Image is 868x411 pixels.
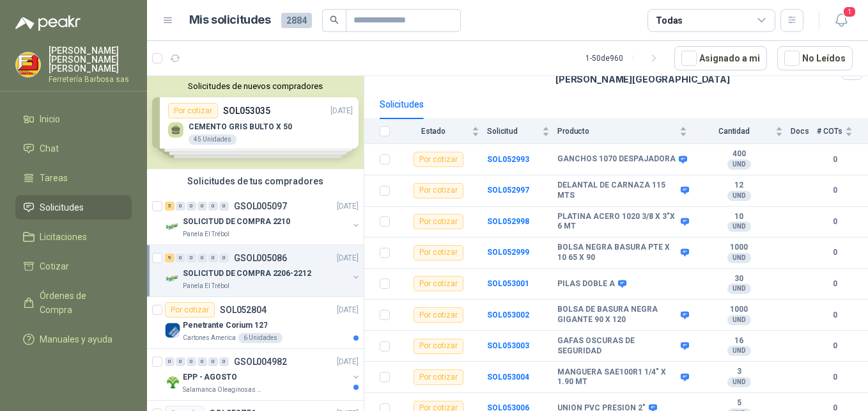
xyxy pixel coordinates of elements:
[208,254,218,262] div: 0
[727,159,751,170] div: UND
[817,278,853,290] b: 0
[337,304,359,316] p: [DATE]
[165,219,180,234] img: Company Logo
[557,181,678,200] b: DELANTAL DE CARNAZA 115 MTS
[220,305,267,314] p: SOL052804
[727,315,751,325] div: UND
[414,245,463,261] div: Por cotizar
[183,319,267,332] p: Penetrante Corium 127
[817,154,853,166] b: 0
[487,155,529,164] b: SOL052993
[817,119,868,144] th: # COTs
[414,183,463,198] div: Por cotizar
[165,323,180,338] img: Company Logo
[487,373,529,382] a: SOL053004
[380,97,424,111] div: Solicitudes
[165,250,361,291] a: 9 0 0 0 0 0 GSOL005086[DATE] Company LogoSOLICITUD DE COMPRA 2206-2212Panela El Trébol
[656,13,683,28] div: Todas
[398,127,469,136] span: Estado
[165,302,215,318] div: Por cotizar
[414,276,463,291] div: Por cotizar
[165,198,361,239] a: 5 0 0 0 0 0 GSOL005097[DATE] Company LogoSOLICITUD DE COMPRA 2210Panela El Trébol
[727,284,751,294] div: UND
[183,371,237,383] p: EPP - AGOSTO
[817,309,853,321] b: 0
[487,279,529,288] a: SOL053001
[40,259,69,273] span: Cotizar
[842,6,856,18] span: 1
[585,48,664,68] div: 1 - 50 de 960
[15,15,81,31] img: Logo peakr
[147,169,364,193] div: Solicitudes de tus compradores
[337,252,359,264] p: [DATE]
[817,127,842,136] span: # COTs
[49,46,132,73] p: [PERSON_NAME] [PERSON_NAME] [PERSON_NAME]
[234,357,287,366] p: GSOL004982
[40,289,120,317] span: Órdenes de Compra
[727,253,751,263] div: UND
[695,127,773,136] span: Cantidad
[330,15,339,24] span: search
[183,216,290,228] p: SOLICITUD DE COMPRA 2210
[198,254,207,262] div: 0
[198,202,207,211] div: 0
[557,212,678,232] b: PLATINA ACERO 1020 3/8 X 3"X 6 MT
[198,357,207,366] div: 0
[695,149,783,159] b: 400
[15,136,132,161] a: Chat
[208,357,218,366] div: 0
[674,46,767,70] button: Asignado a mi
[414,152,463,167] div: Por cotizar
[165,254,174,262] div: 9
[777,46,853,70] button: No Leídos
[183,333,236,343] p: Cartones America
[487,341,529,350] b: SOL053003
[487,310,529,319] a: SOL053002
[152,81,359,91] button: Solicitudes de nuevos compradores
[817,340,853,352] b: 0
[557,367,678,387] b: MANGUERA SAE100R1 1/4" X 1.90 MT
[557,305,678,325] b: BOLSA DE BASURA NEGRA GIGANTE 90 X 120
[487,127,539,136] span: Solicitud
[557,336,678,356] b: GAFAS OSCURAS DE SEGURIDAD
[695,274,783,284] b: 30
[49,76,132,83] p: Ferretería Barbosa sas
[40,200,84,214] span: Solicitudes
[165,357,174,366] div: 0
[147,76,364,169] div: Solicitudes de nuevos compradoresPor cotizarSOL053035[DATE] CEMENTO GRIS BULTO X 5045 UnidadesPor...
[165,271,180,286] img: Company Logo
[15,254,132,278] a: Cotizar
[40,332,112,346] span: Manuales y ayuda
[187,202,196,211] div: 0
[414,369,463,385] div: Por cotizar
[695,119,791,144] th: Cantidad
[727,222,751,232] div: UND
[727,377,751,387] div: UND
[15,284,132,322] a: Órdenes de Compra
[40,171,68,185] span: Tareas
[183,385,263,395] p: Salamanca Oleaginosas SAS
[40,141,59,156] span: Chat
[830,9,853,32] button: 1
[487,186,529,195] b: SOL052997
[557,127,677,136] span: Producto
[398,119,487,144] th: Estado
[487,119,557,144] th: Solicitud
[187,357,196,366] div: 0
[727,346,751,356] div: UND
[817,184,853,197] b: 0
[219,202,229,211] div: 0
[281,13,312,28] span: 2884
[15,107,132,131] a: Inicio
[147,297,364,349] a: Por cotizarSOL052804[DATE] Company LogoPenetrante Corium 127Cartones America6 Unidades
[15,195,132,220] a: Solicitudes
[234,254,287,262] p: GSOL005086
[40,112,60,126] span: Inicio
[40,230,87,244] span: Licitaciones
[176,254,185,262] div: 0
[557,279,615,289] b: PILAS DOBLE A
[695,398,783,408] b: 5
[176,357,185,366] div: 0
[165,354,361,395] a: 0 0 0 0 0 0 GSOL004982[DATE] Company LogoEPP - AGOSTOSalamanca Oleaginosas SAS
